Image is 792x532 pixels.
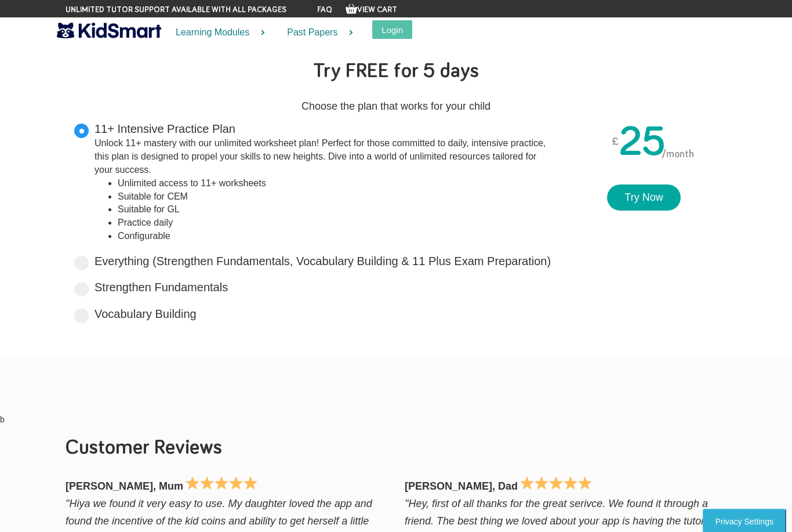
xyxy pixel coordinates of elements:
b: [PERSON_NAME], Dad [405,480,518,492]
a: Past Papers [273,17,361,48]
label: Strengthen Fundamentals [95,279,228,296]
span: Unlimited tutor support available with all packages [66,4,286,16]
label: Everything (Strengthen Fundamentals, Vocabulary Building & 11 Plus Exam Preparation) [95,253,551,270]
h2: Try FREE for 5 days [66,52,726,92]
li: Configurable [118,230,553,243]
button: Login [372,20,412,39]
img: Your items in the shopping basket [346,3,357,15]
a: Try Now [607,184,680,211]
li: Suitable for CEM [118,190,553,204]
li: Unlimited access to 11+ worksheets [118,177,553,190]
h2: Customer Reviews [66,437,726,460]
img: KidSmart logo [57,20,161,41]
p: Choose the plan that works for your child [66,97,726,115]
a: FAQ [317,6,332,14]
sub: /month [662,149,694,160]
div: Unlock 11+ mastery with our unlimited worksheet plan! Perfect for those committed to daily, inten... [95,137,553,177]
label: 11+ Intensive Practice Plan [95,121,553,243]
li: Practice daily [118,216,553,230]
sup: £ [612,131,619,152]
a: View Cart [346,6,397,14]
li: Suitable for GL [118,203,553,216]
b: [PERSON_NAME], Mum [66,480,183,492]
a: Learning Modules [161,17,273,48]
label: Vocabulary Building [95,306,197,323]
span: 25 [619,122,666,164]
